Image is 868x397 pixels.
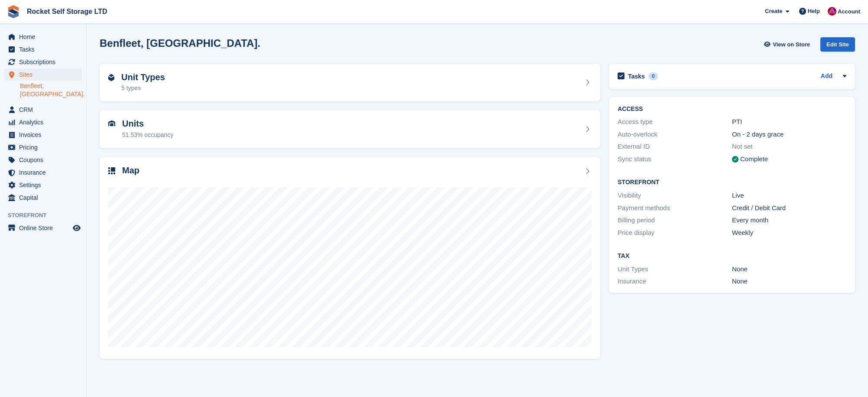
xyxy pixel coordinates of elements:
img: stora-icon-8386f47178a22dfd0bd8f6a31ec36ba5ce8667c1dd55bd0f319d3a0aa187defe.svg [7,5,20,18]
a: menu [4,192,82,204]
span: Invoices [19,129,71,141]
h2: Unit Types [121,72,165,82]
div: Every month [732,215,846,225]
div: Access type [618,117,732,127]
span: Insurance [19,166,71,179]
a: menu [4,68,82,81]
div: None [732,264,846,274]
h2: Benfleet, [GEOGRAPHIC_DATA]. [100,37,260,49]
span: Help [808,7,820,16]
a: menu [4,116,82,128]
span: View on Store [773,40,810,49]
h2: Tax [618,253,846,260]
div: On - 2 days grace [732,130,846,140]
div: Price display [618,228,732,238]
span: Capital [19,192,71,204]
div: Billing period [618,215,732,225]
a: Benfleet, [GEOGRAPHIC_DATA]. [20,82,82,98]
span: Create [765,7,782,16]
div: External ID [618,142,732,152]
div: Insurance [618,277,732,286]
a: Units 51.53% occupancy [100,110,600,148]
span: Home [19,31,71,43]
h2: Map [122,166,139,176]
a: menu [4,154,82,166]
a: menu [4,56,82,68]
a: menu [4,31,82,43]
span: Coupons [19,154,71,166]
span: Analytics [19,116,71,128]
div: Payment methods [618,203,732,213]
span: Pricing [19,141,71,153]
div: PTI [732,117,846,127]
div: Live [732,191,846,201]
div: 5 types [121,84,165,93]
div: Credit / Debit Card [732,203,846,213]
img: unit-icn-7be61d7bf1b0ce9d3e12c5938cc71ed9869f7b940bace4675aadf7bd6d80202e.svg [108,120,115,127]
img: Lee Tresadern [828,7,836,16]
div: Sync status [618,154,732,164]
a: Map [100,157,600,359]
span: Online Store [19,222,71,234]
div: Complete [740,154,768,164]
a: View on Store [763,37,813,52]
a: menu [4,129,82,141]
h2: Storefront [618,179,846,186]
a: Edit Site [820,37,855,55]
div: 0 [648,72,658,80]
span: Account [838,7,860,16]
h2: ACCESS [618,106,846,113]
div: Unit Types [618,264,732,274]
a: Add [821,72,832,81]
a: Preview store [71,223,82,233]
a: menu [4,179,82,191]
h2: Tasks [628,72,645,80]
div: Edit Site [820,37,855,52]
a: menu [4,141,82,153]
h2: Units [122,119,173,129]
span: Sites [19,68,71,81]
div: None [732,277,846,286]
div: Auto-overlock [618,130,732,140]
div: 51.53% occupancy [122,130,173,140]
a: menu [4,166,82,179]
span: Storefront [8,211,86,220]
span: Subscriptions [19,56,71,68]
a: menu [4,104,82,116]
a: Unit Types 5 types [100,64,600,102]
div: Not set [732,142,846,152]
span: Settings [19,179,71,191]
div: Visibility [618,191,732,201]
a: menu [4,43,82,55]
img: map-icn-33ee37083ee616e46c38cad1a60f524a97daa1e2b2c8c0bc3eb3415660979fc1.svg [108,167,115,174]
img: unit-type-icn-2b2737a686de81e16bb02015468b77c625bbabd49415b5ef34ead5e3b44a266d.svg [108,74,114,81]
span: CRM [19,104,71,116]
a: menu [4,222,82,234]
div: Weekly [732,228,846,238]
span: Tasks [19,43,71,55]
a: Rocket Self Storage LTD [23,4,111,19]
